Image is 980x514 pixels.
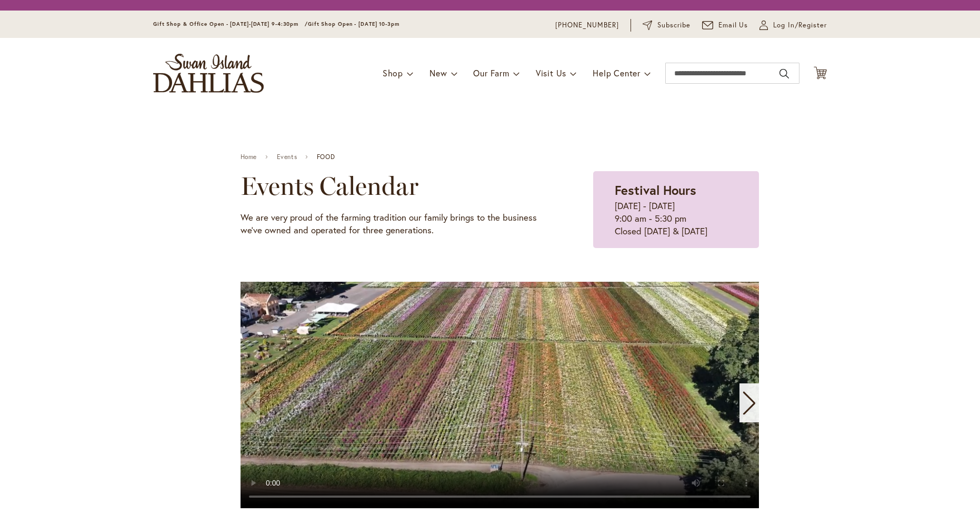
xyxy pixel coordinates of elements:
[615,182,696,199] strong: Festival Hours
[593,67,641,78] span: Help Center
[615,200,737,238] p: [DATE] - [DATE] 9:00 am - 5:30 pm Closed [DATE] & [DATE]
[429,67,447,78] span: New
[383,67,403,78] span: Shop
[555,20,619,31] a: [PHONE_NUMBER]
[536,67,566,78] span: Visit Us
[473,67,509,78] span: Our Farm
[657,20,691,31] span: Subscribe
[241,171,541,201] h2: Events Calendar
[643,20,691,31] a: Subscribe
[241,153,257,161] a: Home
[759,20,827,31] a: Log In/Register
[277,153,297,161] a: Events
[779,65,789,82] button: Search
[702,20,748,31] a: Email Us
[308,21,399,27] span: Gift Shop Open - [DATE] 10-3pm
[153,54,264,93] a: store logo
[317,153,335,161] span: FOOD
[773,20,827,31] span: Log In/Register
[241,282,759,508] swiper-slide: 1 / 11
[153,21,308,27] span: Gift Shop & Office Open - [DATE]-[DATE] 9-4:30pm /
[718,20,748,31] span: Email Us
[241,211,541,236] p: We are very proud of the farming tradition our family brings to the business we've owned and oper...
